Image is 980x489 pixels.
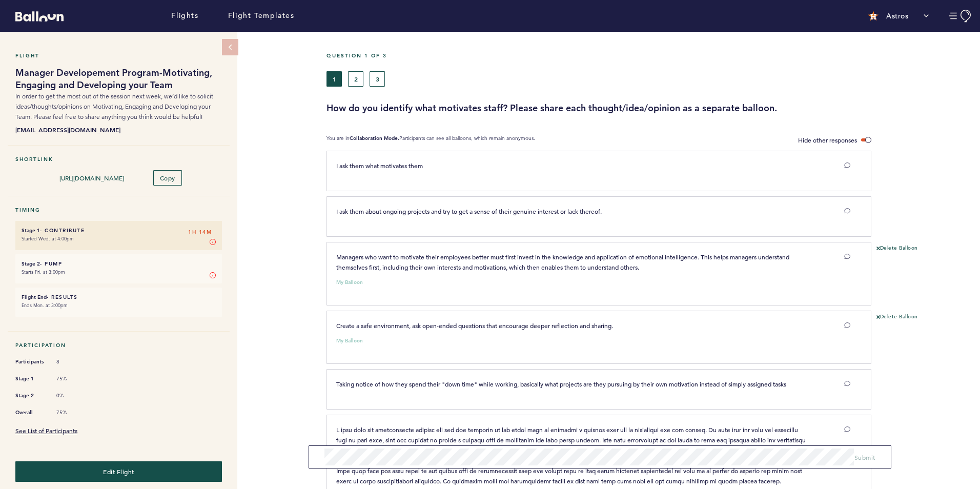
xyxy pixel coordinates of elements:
button: Manage Account [949,10,972,23]
p: You are in Participants can see all balloons, which remain anonymous. [326,135,535,146]
span: 75% [56,375,87,382]
a: Flight Templates [228,10,295,22]
small: My Balloon [336,280,363,285]
span: In order to get the most out of the session next week, we’d like to solicit ideas/thoughts/opinio... [15,92,213,120]
h5: Timing [15,207,222,213]
h3: How do you identify what motivates staff? Please share each thought/idea/opinion as a separate ba... [326,102,972,114]
small: My Balloon [336,338,363,343]
button: 1 [326,71,342,87]
span: Stage 2 [15,391,46,401]
span: Taking notice of how they spend their "down time" while working, basically what projects are they... [336,380,786,388]
a: Balloon [8,10,64,21]
button: Edit Flight [15,461,222,482]
span: I ask them what motivates them [336,161,423,170]
span: Copy [160,174,175,182]
button: 2 [348,71,363,87]
span: Submit [854,453,875,461]
span: Managers who want to motivate their employees better must first invest in the knowledge and appli... [336,253,791,271]
button: Delete Balloon [876,244,918,253]
span: Edit Flight [103,467,134,476]
small: Flight End [22,294,47,300]
small: Stage 2 [22,260,40,267]
h1: Manager Developement Program-Motivating, Engaging and Developing your Team [15,67,222,91]
svg: Balloon [15,11,64,22]
button: 3 [370,71,385,87]
button: Copy [153,170,182,186]
span: 0% [56,392,87,399]
b: Collaboration Mode. [350,135,399,141]
small: Stage 1 [22,227,40,234]
h5: Question 1 of 3 [326,52,972,59]
h5: Flight [15,52,222,59]
span: Hide other responses [798,136,857,144]
button: Delete Balloon [876,313,918,321]
a: Flights [171,10,198,22]
h6: - Contribute [22,227,216,234]
span: Participants [15,357,46,367]
time: Ends Mon. at 3:00pm [22,302,68,309]
span: Create a safe environment, ask open-ended questions that encourage deeper reflection and sharing. [336,321,613,330]
span: 75% [56,409,87,416]
b: [EMAIL_ADDRESS][DOMAIN_NAME] [15,125,222,135]
span: 8 [56,358,87,365]
span: 1H 14M [188,227,212,237]
h5: Participation [15,342,222,349]
time: Starts Fri. at 3:00pm [22,269,65,275]
a: See List of Participants [15,426,77,435]
h6: - Pump [22,260,216,267]
button: Astros [863,6,934,26]
span: I ask them about ongoing projects and try to get a sense of their genuine interest or lack thereof. [336,207,602,215]
button: Submit [854,452,875,462]
h5: Shortlink [15,156,222,162]
time: Started Wed. at 4:00pm [22,235,74,242]
h6: - Results [22,294,216,300]
p: Astros [886,11,908,21]
span: Overall [15,407,46,418]
span: Stage 1 [15,374,46,384]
